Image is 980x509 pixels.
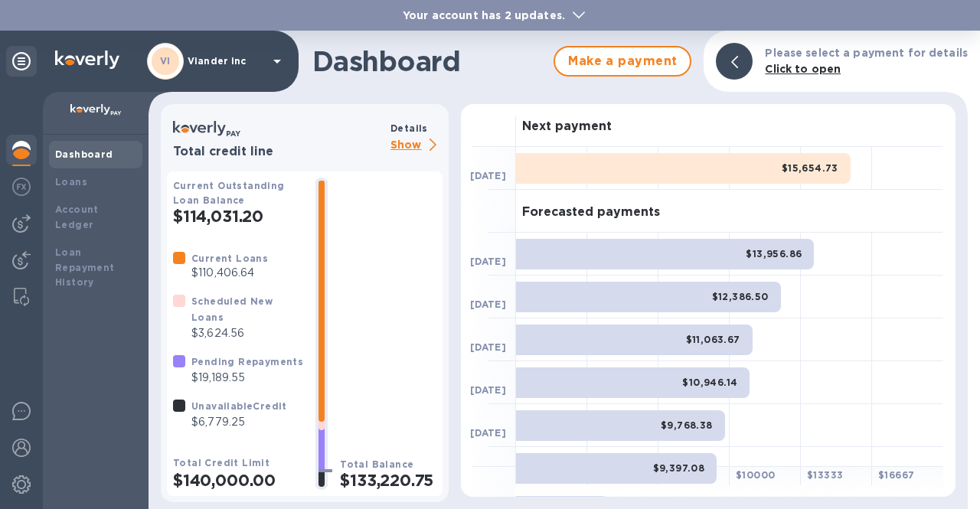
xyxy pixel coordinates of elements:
span: Make a payment [567,52,678,70]
p: $6,779.25 [191,414,287,430]
b: [DATE] [470,341,506,353]
b: Scheduled New Loans [191,295,273,323]
img: Foreign exchange [12,178,31,196]
b: [DATE] [470,170,506,181]
b: Total Balance [340,458,413,470]
div: Unpin categories [6,46,37,77]
h2: $114,031.20 [173,207,303,226]
b: Details [390,122,428,134]
b: Dashboard [55,148,113,160]
b: Current Loans [191,253,268,264]
b: Account Ledger [55,204,99,230]
button: Make a payment [554,46,691,77]
b: $12,386.50 [712,291,769,302]
b: $13,956.86 [746,248,802,259]
b: VI [160,55,171,67]
p: $110,406.64 [191,265,268,281]
b: Please select a payment for details [765,47,968,59]
b: $9,397.08 [653,462,705,474]
p: Viander inc [188,56,264,67]
p: $19,189.55 [191,370,303,386]
h1: Dashboard [312,45,546,77]
b: Total Credit Limit [173,457,269,468]
b: $ 10000 [736,469,775,481]
h2: $140,000.00 [173,471,303,490]
b: $10,946.14 [682,377,737,388]
b: [DATE] [470,256,506,267]
b: $11,063.67 [686,334,740,345]
h3: Total credit line [173,145,384,159]
h3: Forecasted payments [522,205,660,220]
img: Logo [55,51,119,69]
h3: Next payment [522,119,612,134]
b: $9,768.38 [661,419,713,431]
b: Loan Repayment History [55,246,115,289]
b: $ 16667 [878,469,914,481]
p: $3,624.56 [191,325,303,341]
b: Current Outstanding Loan Balance [173,180,285,206]
b: Pending Repayments [191,356,303,367]
b: [DATE] [470,384,506,396]
b: Your account has 2 updates. [403,9,565,21]
b: $ 13333 [807,469,843,481]
b: [DATE] [470,299,506,310]
b: Click to open [765,63,841,75]
b: Unavailable Credit [191,400,287,412]
h2: $133,220.75 [340,471,436,490]
b: [DATE] [470,427,506,439]
b: $15,654.73 [782,162,838,174]
b: Loans [55,176,87,188]
p: Show [390,136,443,155]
